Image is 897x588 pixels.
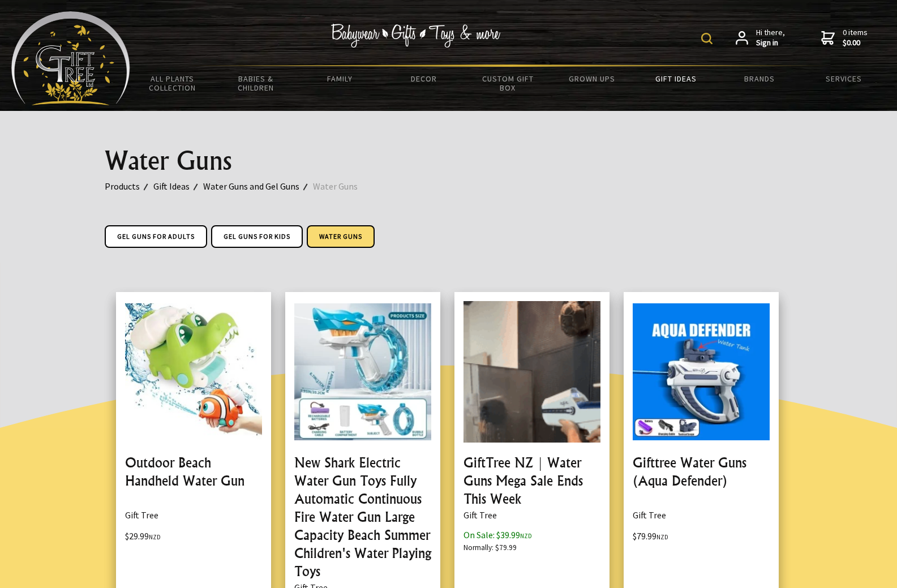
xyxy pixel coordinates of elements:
[736,28,785,48] a: Hi there,Sign in
[298,67,382,91] a: Family
[701,33,713,44] img: product search
[130,67,214,100] a: All Plants Collection
[843,38,868,48] strong: $0.00
[821,28,868,48] a: 0 items$0.00
[307,225,375,248] a: Water Guns
[802,67,886,91] a: Services
[214,67,298,100] a: Babies & Children
[11,11,130,105] img: Babyware - Gifts - Toys and more...
[313,179,371,194] a: Water Guns
[550,67,634,91] a: Grown Ups
[843,27,868,48] span: 0 items
[105,147,793,174] h1: Water Guns
[105,225,207,248] a: Gel Guns For Adults
[756,38,785,48] strong: Sign in
[331,24,501,48] img: Babywear - Gifts - Toys & more
[718,67,801,91] a: Brands
[203,179,313,194] a: Water Guns and Gel Guns
[211,225,303,248] a: Gel Guns For Kids
[153,179,203,194] a: Gift Ideas
[382,67,466,91] a: Decor
[466,67,550,100] a: Custom Gift Box
[756,28,785,48] span: Hi there,
[634,67,718,91] a: Gift Ideas
[105,179,153,194] a: Products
